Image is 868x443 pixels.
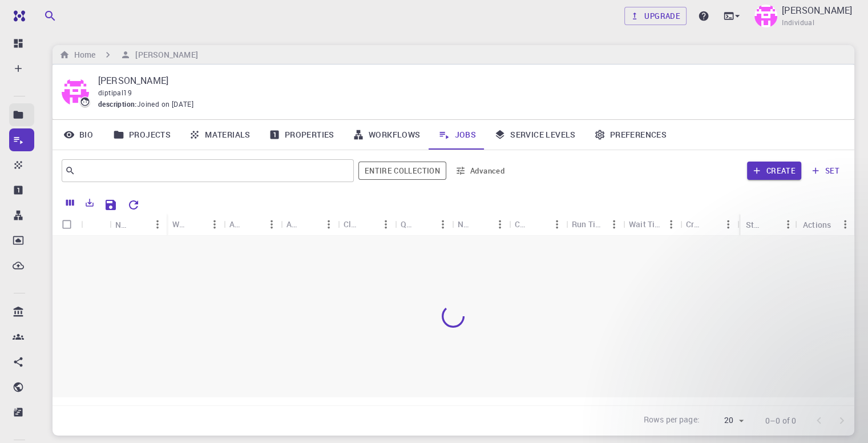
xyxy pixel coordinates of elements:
[395,213,452,235] div: Queue
[260,120,344,150] a: Properties
[644,414,700,427] p: Rows per page:
[701,215,719,233] button: Sort
[98,74,836,87] p: [PERSON_NAME]
[509,213,566,235] div: Cores
[740,214,797,236] div: Status
[452,213,509,235] div: Nodes
[301,215,320,233] button: Sort
[187,215,205,233] button: Sort
[473,215,491,233] button: Sort
[98,88,132,97] span: diptipal19
[338,213,395,235] div: Cluster
[585,120,676,150] a: Preferences
[680,213,737,235] div: Created
[754,5,777,27] img: Dipti Pal
[53,120,104,150] a: Bio
[98,99,137,110] span: description :
[99,194,122,216] button: Save Explorer Settings
[624,7,687,25] a: Upgrade
[224,213,281,235] div: Application
[515,213,530,235] div: Cores
[548,215,566,233] button: Menu
[704,412,747,429] div: 20
[9,10,25,22] img: logo
[229,213,244,235] div: Application
[286,213,301,235] div: Application Version
[491,215,509,233] button: Menu
[281,213,338,235] div: Application Version
[797,214,854,236] div: Actions
[377,215,395,233] button: Menu
[629,213,662,235] div: Wait Time
[320,215,338,233] button: Menu
[57,49,200,61] nav: breadcrumb
[358,162,446,180] span: Filter throughout whole library including sets (folders)
[765,415,796,426] p: 0–0 of 0
[137,99,193,110] span: Joined on [DATE]
[110,214,167,236] div: Name
[451,162,510,180] button: Advanced
[60,194,80,212] button: Columns
[180,120,260,150] a: Materials
[81,214,110,236] div: Icon
[803,214,831,236] div: Actions
[131,49,197,61] h6: [PERSON_NAME]
[747,162,801,180] button: Create
[686,213,701,235] div: Created
[429,120,485,150] a: Jobs
[344,213,358,235] div: Cluster
[358,162,446,180] button: Entire collection
[434,215,452,233] button: Menu
[205,215,224,233] button: Menu
[836,215,854,233] button: Menu
[167,213,224,235] div: Workflow Name
[130,215,148,233] button: Sort
[122,194,145,216] button: Reset Explorer Settings
[415,215,434,233] button: Sort
[806,162,845,180] button: set
[782,17,814,29] span: Individual
[80,194,99,212] button: Export
[572,213,605,235] div: Run Time
[566,213,623,235] div: Run Time
[779,215,797,233] button: Menu
[244,215,263,233] button: Sort
[623,213,680,235] div: Wait Time
[148,215,167,233] button: Menu
[719,215,737,233] button: Menu
[605,215,623,233] button: Menu
[172,213,187,235] div: Workflow Name
[530,215,548,233] button: Sort
[485,120,585,150] a: Service Levels
[263,215,281,233] button: Menu
[761,215,779,233] button: Sort
[17,18,38,27] span: Timur
[104,120,180,150] a: Projects
[782,3,852,17] p: [PERSON_NAME]
[358,215,377,233] button: Sort
[23,8,64,18] span: Support
[115,214,130,236] div: Name
[70,49,95,61] h6: Home
[662,215,680,233] button: Menu
[344,120,430,150] a: Workflows
[458,213,473,235] div: Nodes
[401,213,415,235] div: Queue
[746,214,761,236] div: Status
